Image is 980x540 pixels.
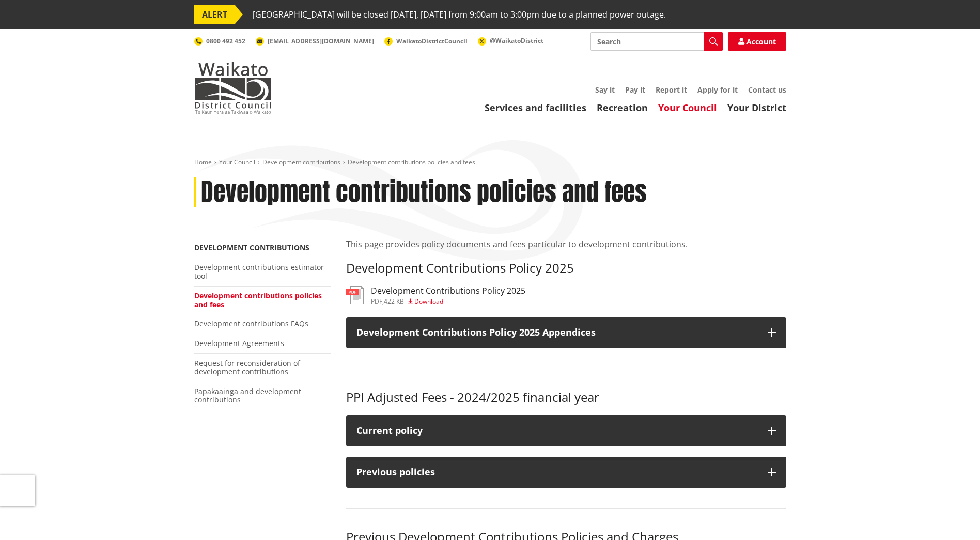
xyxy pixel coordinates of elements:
span: pdf [371,297,382,306]
span: Download [414,297,443,306]
a: Home [194,158,212,167]
button: Development Contributions Policy 2025 Appendices [346,317,786,348]
a: WaikatoDistrictCouncil [384,37,468,46]
img: Waikato District Council - Te Kaunihera aa Takiwaa o Waikato [194,62,272,114]
span: [GEOGRAPHIC_DATA] will be closed [DATE], [DATE] from 9:00am to 3:00pm due to a planned power outage. [253,5,666,24]
a: @WaikatoDistrict [478,36,543,45]
a: Pay it [625,85,645,95]
h3: Development Contributions Policy 2025 [371,286,525,296]
a: Development contributions [262,158,340,167]
a: Your Council [219,158,255,167]
h3: Development Contributions Policy 2025 [346,261,786,276]
button: Current policy [346,415,786,446]
a: Development contributions estimator tool [194,262,324,281]
a: Papakaainga and development contributions [194,386,301,405]
a: Contact us [748,85,786,95]
span: @WaikatoDistrict [490,36,543,45]
a: Account [728,32,786,51]
span: 0800 492 452 [206,37,245,46]
a: Development contributions [194,243,309,252]
a: Apply for it [697,85,738,95]
a: Development contributions FAQs [194,319,308,328]
a: Recreation [597,101,648,114]
a: Development Contributions Policy 2025 pdf,422 KB Download [346,286,525,305]
div: Current policy [356,426,757,436]
h3: PPI Adjusted Fees - 2024/2025 financial year [346,390,786,405]
a: Development contributions policies and fees [194,291,322,309]
span: ALERT [194,5,235,24]
a: Development Agreements [194,338,284,348]
a: Services and facilities [485,101,586,114]
a: Report it [656,85,687,95]
input: Search input [590,32,723,51]
span: Development contributions policies and fees [348,158,475,167]
span: 422 KB [384,297,404,306]
a: Request for reconsideration of development contributions [194,358,300,377]
a: 0800 492 452 [194,37,245,46]
a: [EMAIL_ADDRESS][DOMAIN_NAME] [256,37,374,46]
div: Previous policies [356,467,757,477]
h1: Development contributions policies and fees [201,177,647,207]
a: Your District [727,101,786,114]
div: , [371,298,525,305]
p: This page provides policy documents and fees particular to development contributions. [346,238,786,250]
a: Say it [595,85,615,95]
button: Previous policies [346,457,786,488]
span: [EMAIL_ADDRESS][DOMAIN_NAME] [268,37,374,46]
img: document-pdf.svg [346,286,364,304]
nav: breadcrumb [194,158,786,167]
h3: Development Contributions Policy 2025 Appendices [356,327,757,338]
a: Your Council [658,101,717,114]
span: WaikatoDistrictCouncil [396,37,468,46]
